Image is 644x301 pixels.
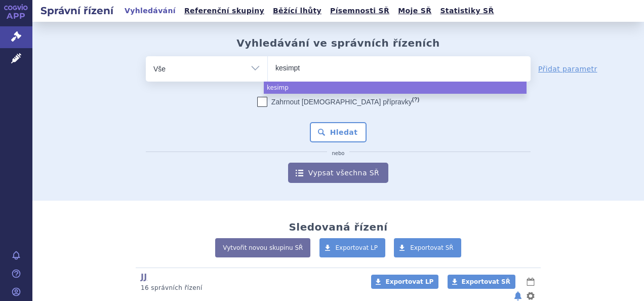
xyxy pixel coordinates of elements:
a: Statistiky SŘ [437,4,497,18]
span: Exportovat LP [385,278,433,285]
p: 16 správních řízení [141,284,358,292]
a: Exportovat LP [371,275,438,289]
h2: Sledovaná řízení [289,221,387,233]
span: Exportovat SŘ [410,244,454,251]
span: Exportovat LP [336,244,378,251]
h2: Vyhledávání ve správních řízeních [236,37,440,49]
abbr: (?) [412,96,419,103]
button: lhůty [526,276,536,288]
a: Písemnosti SŘ [327,4,392,18]
button: Hledat [310,122,367,142]
li: kesimp [264,82,527,94]
a: Exportovat SŘ [448,275,515,289]
span: Exportovat SŘ [462,278,510,285]
label: Zahrnout [DEMOGRAPHIC_DATA] přípravky [257,97,419,107]
i: nebo [327,150,350,157]
a: Vypsat všechna SŘ [288,163,388,183]
a: Vytvořit novou skupinu SŘ [215,238,310,257]
a: Přidat parametr [538,64,597,74]
a: Exportovat SŘ [394,238,461,257]
a: Exportovat LP [319,238,386,257]
a: Vyhledávání [122,4,179,18]
a: Moje SŘ [395,4,434,18]
h2: Správní řízení [32,4,122,18]
a: Referenční skupiny [181,4,267,18]
a: JJ [141,272,147,282]
a: Běžící lhůty [270,4,325,18]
